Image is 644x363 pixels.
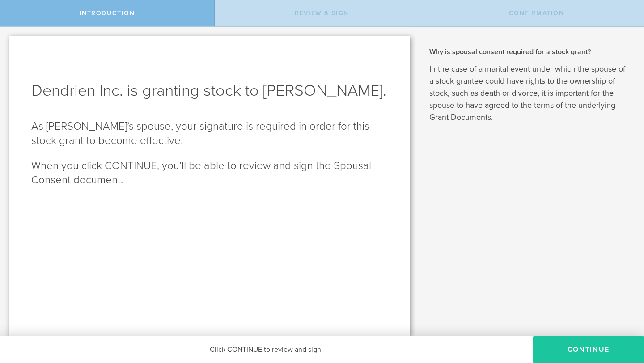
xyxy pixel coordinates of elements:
span: Confirmation [509,9,564,17]
button: CONTINUE [533,336,644,363]
iframe: Chat Widget [599,293,644,336]
p: In the case of a marital event under which the spouse of a stock grantee could have rights to the... [429,63,631,123]
p: When you click CONTINUE, you’ll be able to review and sign the Spousal Consent document. [31,159,387,187]
h2: Why is spousal consent required for a stock grant? [429,47,631,57]
span: Introduction [80,9,135,17]
span: Review & Sign [295,9,349,17]
p: As [PERSON_NAME]’s spouse, your signature is required in order for this stock grant to become eff... [31,119,387,148]
h1: Dendrien Inc. is granting stock to [PERSON_NAME]. [31,80,387,101]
